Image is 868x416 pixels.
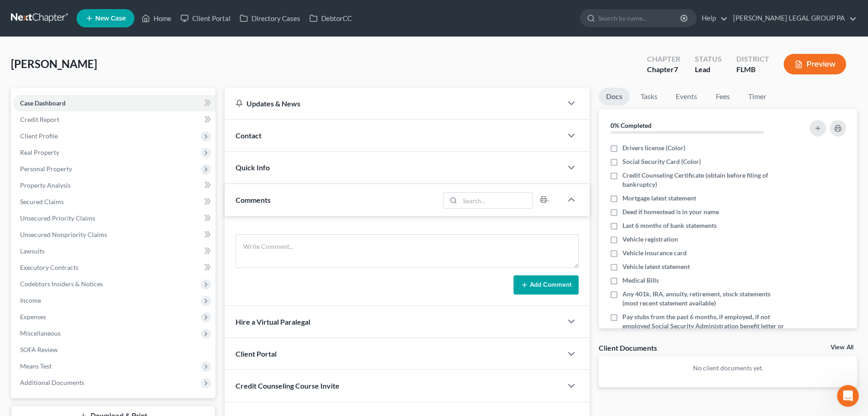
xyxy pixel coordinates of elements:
div: [PERSON_NAME] [32,109,85,118]
a: [PERSON_NAME] LEGAL GROUP PA [729,10,857,26]
a: Unsecured Priority Claims [13,210,216,226]
div: Updates & News [236,99,551,108]
a: Help [697,10,728,26]
img: Profile image for Emma [10,66,29,84]
button: Messages [61,285,121,321]
span: Client Portal [236,349,277,358]
a: Executory Contracts [13,259,216,276]
span: Means Test [20,362,51,370]
span: Hire a Virtual Paralegal [236,317,310,326]
iframe: Intercom live chat [837,385,859,407]
span: Mortgage latest statement [622,194,696,203]
span: Contact [236,131,262,140]
span: Social Security Card (Color) [622,157,701,166]
a: Client Portal [176,10,235,26]
span: Miscellaneous [20,329,61,337]
button: Preview [784,54,846,74]
span: Vehicle insurance card [622,248,687,258]
span: Client Profile [20,132,58,140]
span: Codebtors Insiders & Notices [20,280,103,288]
a: Directory Cases [235,10,305,26]
span: 7 [674,65,678,74]
a: Docs [599,88,630,105]
div: Status [695,54,722,64]
div: Close [160,4,176,20]
img: Profile image for Lindsey [10,100,29,118]
span: Quick Info [236,163,270,172]
input: Search by name... [598,10,682,26]
span: Secured Claims [20,198,64,205]
span: Drivers license (Color) [622,143,685,153]
div: • [DATE] [87,75,113,84]
button: Add Comment [514,275,579,295]
img: Profile image for Emma [10,32,29,50]
span: Medical Bills [622,276,659,285]
span: Personal Property [20,165,72,173]
div: Client Documents [599,343,657,353]
span: Case Dashboard [20,99,66,107]
a: Home [137,10,176,26]
a: Unsecured Nonpriority Claims [13,226,216,243]
span: Executory Contracts [20,263,78,271]
div: FLMB [736,64,769,75]
a: SOFA Review [13,342,216,358]
button: Help [122,285,182,321]
span: Additional Documents [20,379,84,386]
span: Pay stubs from the past 6 months, if employed, if not employed Social Security Administration ben... [622,312,785,340]
span: Income [20,296,41,304]
span: Any 401k, IRA, annuity, retirement, stock statements (most recent statement available) [622,290,785,308]
span: New Case [95,15,126,22]
span: Real Property [20,148,59,156]
span: Deed if homestead is in your name [622,207,719,216]
span: Vehicle registration [622,235,678,244]
div: • 2m ago [87,41,115,51]
span: SOFA Review [20,346,58,353]
div: • [DATE] [87,109,113,118]
a: Lawsuits [13,243,216,259]
span: Comments [236,195,271,204]
span: [PERSON_NAME] [11,57,97,70]
span: Expenses [20,313,46,321]
a: Timer [741,88,774,105]
span: Unsecured Priority Claims [20,214,95,222]
strong: 0% Completed [611,121,652,129]
h1: Messages [67,4,117,20]
a: Secured Claims [13,194,216,210]
span: Vehicle latest statement [622,262,690,271]
a: Fees [708,88,737,105]
span: Property Analysis [20,181,71,189]
div: Chapter [647,54,680,64]
p: No client documents yet. [606,363,850,373]
div: Chapter [647,64,680,75]
div: [PERSON_NAME] [32,75,85,84]
a: View All [831,344,853,351]
input: Search... [460,193,533,208]
a: Case Dashboard [13,95,216,111]
a: DebtorCC [305,10,356,26]
span: Last 6 months of bank statements [622,221,717,230]
a: Credit Report [13,111,216,128]
span: Credit Counseling Course Invite [236,381,339,390]
a: Property Analysis [13,177,216,194]
span: Credit Counseling Certificate (obtain before filing of bankruptcy) [622,171,785,189]
a: Tasks [633,88,665,105]
div: [PERSON_NAME] [32,41,85,51]
span: Unsecured Nonpriority Claims [20,231,107,238]
span: Messages [73,308,108,314]
span: Credit Report [20,116,59,123]
span: Help [144,308,159,314]
div: Lead [695,64,722,75]
a: Events [668,88,704,105]
div: District [736,54,769,64]
span: Home [21,308,40,314]
button: Send us a message [42,257,140,275]
span: Lawsuits [20,247,45,255]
